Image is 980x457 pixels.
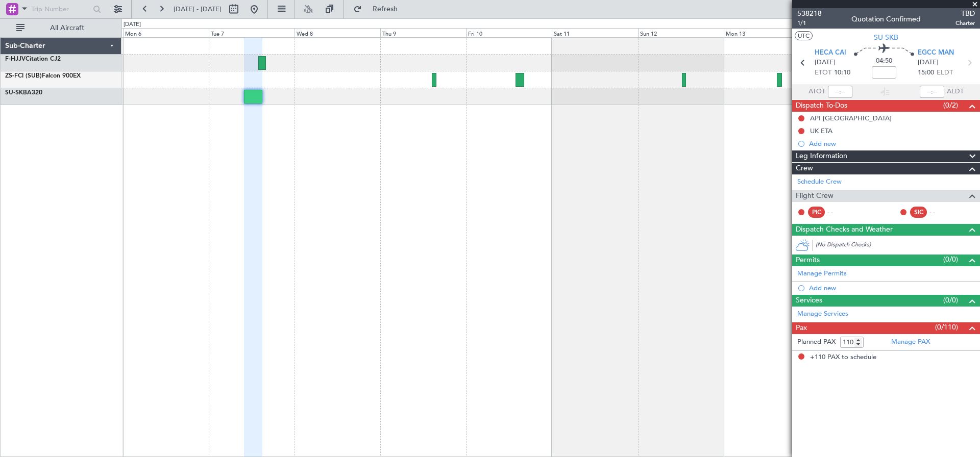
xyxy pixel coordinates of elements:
span: 1/1 [797,19,822,28]
span: ELDT [937,68,953,78]
span: (0/110) [935,322,958,333]
span: HECA CAI [815,48,846,58]
a: Manage Permits [797,269,847,279]
input: Trip Number [31,2,90,17]
span: ETOT [815,68,831,78]
span: [DATE] [815,58,836,68]
button: UTC [795,31,813,40]
span: ZS-FCI (SUB) [5,73,42,79]
a: Manage Services [797,309,848,319]
span: SU-SKB [5,90,27,96]
input: --:-- [828,86,852,98]
span: [DATE] [918,58,939,68]
span: Dispatch Checks and Weather [796,224,893,236]
div: API [GEOGRAPHIC_DATA] [810,114,892,122]
a: ZS-FCI (SUB)Falcon 900EX [5,73,81,79]
span: Leg Information [796,150,847,162]
a: Manage PAX [891,337,930,347]
span: ATOT [808,87,825,97]
div: - - [929,208,952,217]
span: Pax [796,322,807,334]
div: - - [827,208,850,217]
span: Flight Crew [796,190,834,202]
a: SU-SKBA320 [5,90,42,96]
span: 15:00 [918,68,934,78]
button: Refresh [349,1,410,17]
label: Planned PAX [797,337,836,347]
span: Refresh [364,6,407,13]
div: Thu 9 [380,28,466,37]
span: Crew [796,163,813,174]
span: EGCC MAN [918,48,954,58]
span: (0/2) [943,100,958,111]
span: Permits [796,255,820,266]
div: [DATE] [124,20,141,29]
span: Services [796,295,822,307]
a: Schedule Crew [797,177,842,187]
div: Add new [809,284,975,292]
span: All Aircraft [27,24,108,32]
span: SU-SKB [874,32,898,43]
button: All Aircraft [11,20,111,36]
div: Mon 6 [123,28,209,37]
span: ALDT [947,87,964,97]
span: Charter [955,19,975,28]
span: 10:10 [834,68,850,78]
div: Add new [809,139,975,148]
span: (0/0) [943,254,958,265]
span: [DATE] - [DATE] [174,5,222,14]
a: F-HJJVCitation CJ2 [5,56,61,62]
span: +110 PAX to schedule [810,352,876,363]
div: Sun 12 [638,28,724,37]
div: Quotation Confirmed [851,14,921,24]
span: F-HJJV [5,56,26,62]
div: SIC [910,207,927,218]
span: Dispatch To-Dos [796,100,847,112]
div: Fri 10 [466,28,552,37]
div: Wed 8 [295,28,380,37]
span: TBD [955,8,975,19]
span: 04:50 [876,56,892,66]
div: Tue 7 [209,28,295,37]
div: PIC [808,207,825,218]
div: UK ETA [810,126,832,135]
span: (0/0) [943,295,958,306]
div: Mon 13 [724,28,810,37]
div: Sat 11 [552,28,638,37]
div: (No Dispatch Checks) [816,241,980,251]
span: 538218 [797,8,822,19]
